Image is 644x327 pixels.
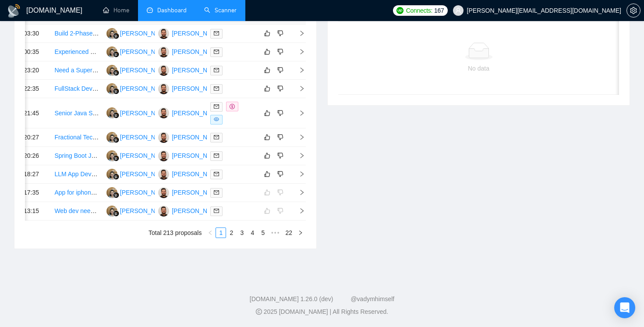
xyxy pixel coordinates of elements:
[277,171,283,178] span: dislike
[264,85,270,92] span: like
[54,189,142,196] a: App for iphone store repair shop
[264,171,270,178] span: like
[106,85,170,92] a: ES[PERSON_NAME]
[258,227,268,238] li: 5
[283,228,295,238] a: 22
[216,228,226,238] a: 1
[7,4,21,18] img: logo
[172,28,222,38] div: [PERSON_NAME]
[113,137,119,143] img: gigradar-bm.png
[275,150,286,161] button: dislike
[120,169,170,179] div: [PERSON_NAME]
[120,206,170,216] div: [PERSON_NAME]
[51,43,103,61] td: Experienced Full Stack Engineer
[250,295,333,302] a: [DOMAIN_NAME] 1.26.0 (dev)
[113,155,119,161] img: gigradar-bm.png
[214,135,219,140] span: mail
[113,112,119,118] img: gigradar-bm.png
[292,134,305,140] span: right
[106,28,117,39] img: ES
[158,66,222,73] a: AA[PERSON_NAME]
[264,67,270,74] span: like
[208,230,213,235] span: left
[158,207,222,214] a: AA[PERSON_NAME]
[158,109,222,116] a: AA[PERSON_NAME]
[264,134,270,141] span: like
[106,109,170,116] a: ES[PERSON_NAME]
[626,4,640,18] button: setting
[106,65,117,76] img: ES
[264,30,270,37] span: like
[172,132,222,142] div: [PERSON_NAME]
[106,169,117,180] img: ES
[262,83,272,94] button: like
[345,64,612,73] div: No data
[51,165,103,184] td: LLM App Development
[277,67,283,74] span: dislike
[106,66,170,73] a: ES[PERSON_NAME]
[103,7,129,14] a: homeHome
[275,46,286,57] button: dislike
[120,151,170,160] div: [PERSON_NAME]
[157,7,187,14] span: Dashboard
[262,132,272,142] button: like
[627,7,640,14] span: setting
[275,132,286,142] button: dislike
[275,83,286,94] button: dislike
[106,107,117,118] img: ES
[106,187,117,198] img: ES
[292,85,305,92] span: right
[214,104,219,109] span: mail
[292,67,305,73] span: right
[149,227,202,238] li: Total 213 proposals
[172,65,222,75] div: [PERSON_NAME]
[51,202,103,220] td: Web dev needed (Lovable, Supabase, n8n)
[292,49,305,55] span: right
[256,309,262,315] span: copyright
[277,85,283,92] span: dislike
[54,48,143,55] a: Experienced Full Stack Engineer
[264,110,270,117] span: like
[106,133,170,140] a: ES[PERSON_NAME]
[292,153,305,159] span: right
[147,7,153,13] span: dashboard
[226,228,236,238] a: 2
[292,208,305,214] span: right
[614,297,635,318] div: Open Intercom Messenger
[237,227,247,238] li: 3
[298,230,303,235] span: right
[106,170,170,177] a: ES[PERSON_NAME]
[214,68,219,73] span: mail
[106,29,170,36] a: ES[PERSON_NAME]
[205,227,216,238] button: left
[54,85,149,92] a: FullStack Developer NodeJs React
[158,48,222,55] a: AA[PERSON_NAME]
[158,187,169,198] img: AA
[282,227,295,238] li: 22
[626,7,640,14] a: setting
[158,188,222,195] a: AA[PERSON_NAME]
[51,128,103,147] td: Fractional Tech Lead / Mentor Developer (Part-Time $25 Hourly)
[120,84,170,93] div: [PERSON_NAME]
[264,48,270,55] span: like
[275,65,286,75] button: dislike
[237,228,247,238] a: 3
[434,6,444,15] span: 167
[292,171,305,177] span: right
[214,31,219,36] span: mail
[277,30,283,37] span: dislike
[51,61,103,80] td: Need a Super Creative Full-Stack Developer for a Modern SaaS MVP
[158,83,169,94] img: AA
[54,67,244,74] a: Need a Super Creative Full-Stack Developer for a Modern SaaS MVP
[120,47,170,57] div: [PERSON_NAME]
[158,133,222,140] a: AA[PERSON_NAME]
[262,150,272,161] button: like
[51,25,103,43] td: Build 2-Phase SaaS Tool (Email → SMS Summaries) using n8n + GUI
[106,132,117,143] img: ES
[172,108,222,118] div: [PERSON_NAME]
[120,108,170,118] div: [PERSON_NAME]
[158,85,222,92] a: AA[PERSON_NAME]
[54,171,117,178] a: LLM App Development
[258,228,268,238] a: 5
[113,192,119,198] img: gigradar-bm.png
